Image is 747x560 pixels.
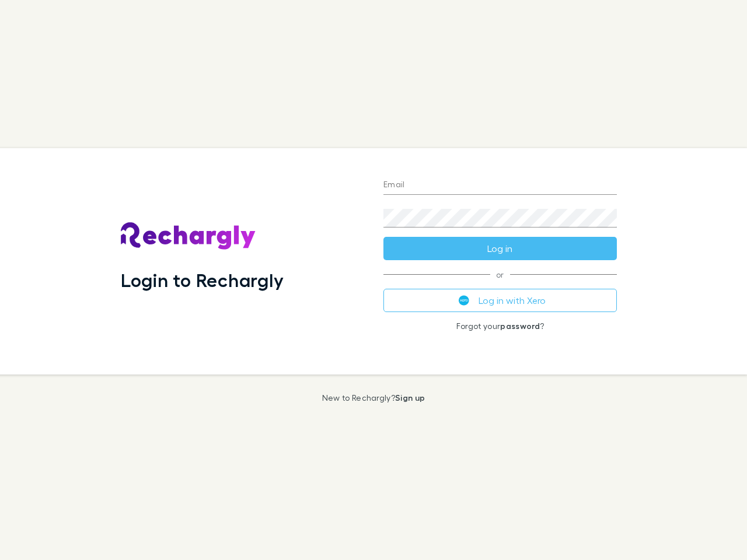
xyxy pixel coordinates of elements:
a: Sign up [395,393,425,402]
img: Xero's logo [459,295,469,306]
button: Log in with Xero [383,289,617,312]
img: Rechargly's Logo [121,222,256,250]
p: Forgot your ? [383,321,617,331]
button: Log in [383,237,617,260]
h1: Login to Rechargly [121,269,284,291]
p: New to Rechargly? [322,393,425,402]
span: or [383,274,617,275]
a: password [500,321,540,331]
